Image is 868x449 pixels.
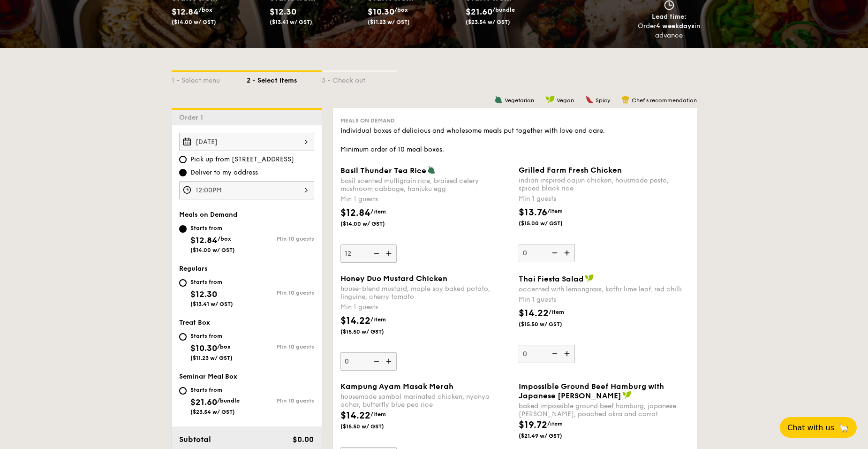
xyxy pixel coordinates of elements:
span: /bundle [492,7,515,13]
img: icon-reduce.1d2dbef1.svg [369,352,383,370]
img: icon-add.58712e84.svg [561,244,575,262]
span: /item [547,420,563,427]
span: Thai Fiesta Salad [519,274,584,283]
input: Event date [179,133,314,151]
span: $12.84 [172,7,199,17]
span: Vegan [557,97,574,104]
div: housemade sambal marinated chicken, nyonya achar, butterfly blue pea rice [340,393,511,409]
div: Min 1 guests [519,194,689,204]
span: ($21.49 w/ GST) [519,432,582,440]
input: Starts from$10.30/box($11.23 w/ GST)Min 10 guests [179,333,187,341]
span: /item [370,316,386,323]
div: 1 - Select menu [172,72,247,85]
img: icon-vegan.f8ff3823.svg [585,274,594,282]
div: 2 - Select items [247,72,322,85]
span: $19.72 [519,419,547,431]
input: Basil Thunder Tea Ricebasil scented multigrain rice, braised celery mushroom cabbage, hanjuku egg... [340,244,397,263]
input: Event time [179,181,314,199]
span: Vegetarian [505,97,534,104]
span: 🦙 [838,422,849,433]
span: Lead time: [652,13,687,21]
span: Kampung Ayam Masak Merah [340,382,453,391]
img: icon-vegan.f8ff3823.svg [545,95,555,104]
span: $0.00 [293,435,314,444]
span: /box [217,343,231,350]
span: Chef's recommendation [632,97,697,104]
span: Spicy [596,97,610,104]
span: Meals on Demand [340,117,395,124]
div: baked impossible ground beef hamburg, japanese [PERSON_NAME], poached okra and carrot [519,402,689,418]
div: Min 10 guests [247,236,314,242]
span: Deliver to my address [190,168,258,177]
input: Deliver to my address [179,169,187,176]
div: Min 1 guests [340,195,511,204]
span: /box [218,236,231,242]
span: Order 1 [179,114,207,122]
span: $12.30 [190,289,217,299]
span: ($14.00 w/ GST) [190,247,235,253]
img: icon-spicy.37a8142b.svg [585,95,594,104]
img: icon-reduce.1d2dbef1.svg [547,244,561,262]
img: icon-vegetarian.fe4039eb.svg [494,95,503,104]
div: Min 10 guests [247,343,314,350]
span: $12.30 [270,7,296,17]
img: icon-add.58712e84.svg [383,352,397,370]
span: ($11.23 w/ GST) [190,355,233,361]
img: icon-vegan.f8ff3823.svg [622,391,632,399]
input: Starts from$12.84/box($14.00 w/ GST)Min 10 guests [179,225,187,233]
span: /item [370,208,386,215]
span: Regulars [179,265,208,273]
span: /item [549,309,564,315]
span: Chat with us [787,423,834,432]
span: $12.84 [190,235,218,245]
input: Thai Fiesta Saladaccented with lemongrass, kaffir lime leaf, red chilliMin 1 guests$14.22/item($1... [519,345,575,363]
div: Starts from [190,278,233,286]
div: house-blend mustard, maple soy baked potato, linguine, cherry tomato [340,285,511,301]
span: $21.60 [190,397,217,407]
span: Grilled Farm Fresh Chicken [519,166,622,175]
div: Min 1 guests [340,303,511,312]
span: /box [199,7,212,13]
span: $14.22 [519,308,549,319]
span: ($13.41 w/ GST) [190,301,233,307]
div: basil scented multigrain rice, braised celery mushroom cabbage, hanjuku egg [340,177,511,193]
img: icon-add.58712e84.svg [383,244,397,262]
div: Min 10 guests [247,289,314,296]
div: 3 - Check out [322,72,397,85]
span: ($15.50 w/ GST) [519,320,582,328]
span: Meals on Demand [179,211,237,219]
div: accented with lemongrass, kaffir lime leaf, red chilli [519,285,689,293]
img: icon-reduce.1d2dbef1.svg [369,244,383,262]
span: $21.60 [466,7,492,17]
span: Pick up from [STREET_ADDRESS] [190,155,294,164]
div: indian inspired cajun chicken, housmade pesto, spiced black rice [519,176,689,192]
span: $13.76 [519,207,547,218]
button: Chat with us🦙 [780,417,857,438]
div: Starts from [190,224,235,232]
div: Min 10 guests [247,397,314,404]
div: Individual boxes of delicious and wholesome meals put together with love and care. Minimum order ... [340,126,689,154]
span: ($15.50 w/ GST) [340,328,404,335]
input: Pick up from [STREET_ADDRESS] [179,156,187,163]
span: ($14.00 w/ GST) [172,19,216,25]
span: Subtotal [179,435,211,444]
span: $14.22 [340,315,370,327]
span: $12.84 [340,207,370,219]
span: ($15.50 w/ GST) [340,423,404,430]
span: ($23.54 w/ GST) [190,409,235,415]
img: icon-vegetarian.fe4039eb.svg [427,166,436,174]
input: Grilled Farm Fresh Chickenindian inspired cajun chicken, housmade pesto, spiced black riceMin 1 g... [519,244,575,262]
div: Order in advance [638,22,701,40]
img: icon-add.58712e84.svg [561,345,575,363]
span: /item [370,411,386,418]
span: ($13.41 w/ GST) [270,19,312,25]
span: ($15.00 w/ GST) [519,220,582,227]
span: Treat Box [179,319,210,327]
div: Min 1 guests [519,295,689,304]
span: ($11.23 w/ GST) [368,19,410,25]
span: Honey Duo Mustard Chicken [340,274,447,283]
span: $14.22 [340,410,370,421]
div: Starts from [190,386,240,394]
span: /box [394,7,408,13]
input: Starts from$21.60/bundle($23.54 w/ GST)Min 10 guests [179,387,187,395]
